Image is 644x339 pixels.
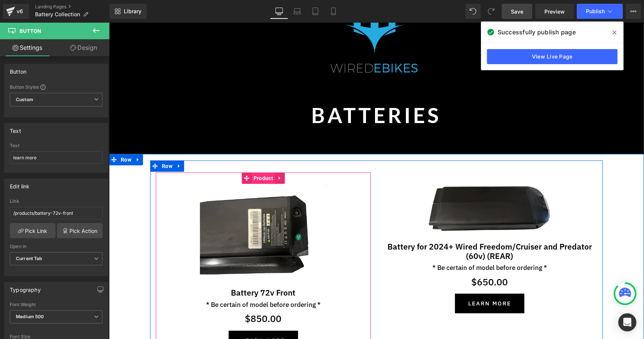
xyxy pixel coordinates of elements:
[51,277,258,288] p: * Be certain of model before ordering *
[120,308,189,328] a: learn more
[10,282,41,293] div: Typography
[586,8,605,14] span: Publish
[122,256,187,275] a: Battery 72v Front
[535,4,574,19] a: Preview
[24,131,34,143] a: Expand / Collapse
[10,123,21,134] div: Text
[277,210,484,238] a: Battery for 2024+ Wired Freedom/Cruiser and Predator (60v) (REAR)
[277,240,484,251] p: * Be certain of model before ordering *
[10,64,26,75] div: Button
[16,97,33,103] b: Custom
[306,4,324,19] a: Tablet
[20,28,41,34] span: Button
[544,8,565,15] span: Preview
[51,138,65,149] span: Row
[35,11,80,17] span: Battery Collection
[10,302,103,307] div: Font Weight
[270,4,288,19] a: Desktop
[511,8,523,15] span: Save
[15,6,25,16] div: v6
[626,4,641,19] button: More
[577,4,623,19] button: Publish
[133,308,176,328] span: learn more
[124,8,141,15] span: Library
[10,207,103,219] input: https://your-shop.myshopify.com
[3,4,29,19] a: v6
[91,161,218,256] img: Battery 72v Front
[466,4,481,19] button: Undo
[16,256,43,261] b: Current Tab
[484,4,499,19] button: Redo
[47,75,488,111] p: BATTERIES
[498,28,576,37] span: Successfully publish page
[109,4,147,19] a: New Library
[317,161,444,210] img: Battery for 2024+ Wired Freedom/Cruiser and Predator (60v) (REAR)
[136,288,173,308] span: $850.00
[487,49,618,64] a: View Live Page
[359,271,402,291] span: learn more
[10,84,103,90] div: Button Styles
[57,223,103,238] a: Pick Action
[10,199,103,204] div: Link
[10,179,30,190] div: Edit link
[10,244,103,249] div: Open in
[35,4,109,10] a: Landing Pages
[324,4,343,19] a: Mobile
[143,150,166,161] span: Product
[363,251,399,271] span: $650.00
[56,39,111,56] a: Design
[65,138,75,149] a: Expand / Collapse
[10,131,24,143] span: Row
[288,4,306,19] a: Laptop
[10,143,103,148] div: Text
[16,314,44,319] b: Medium 500
[618,313,636,331] div: Open Intercom Messenger
[10,223,55,238] a: Pick Link
[346,271,415,291] a: learn more
[166,150,176,161] a: Expand / Collapse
